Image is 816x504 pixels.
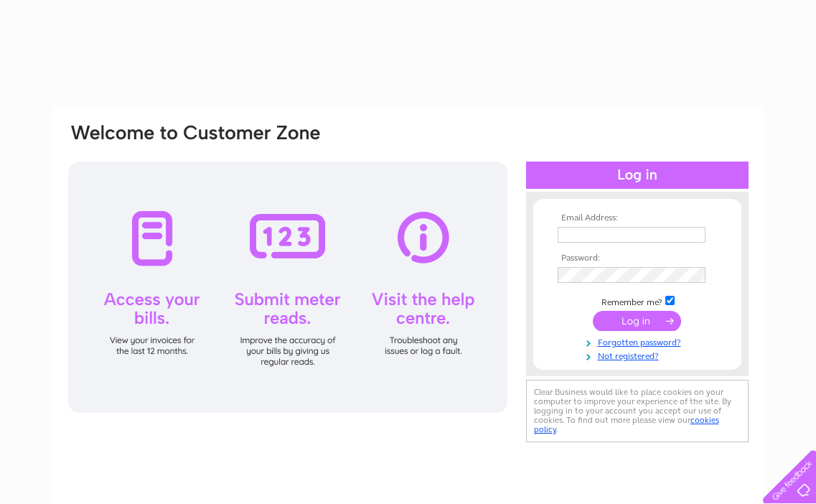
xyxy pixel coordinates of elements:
a: cookies policy [534,415,719,434]
div: Clear Business would like to place cookies on your computer to improve your experience of the sit... [526,380,749,442]
td: Remember me? [554,294,721,308]
a: Forgotten password? [558,335,721,348]
input: Submit [593,311,681,331]
th: Email Address: [554,213,721,223]
a: Not registered? [558,348,721,362]
th: Password: [554,253,721,263]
